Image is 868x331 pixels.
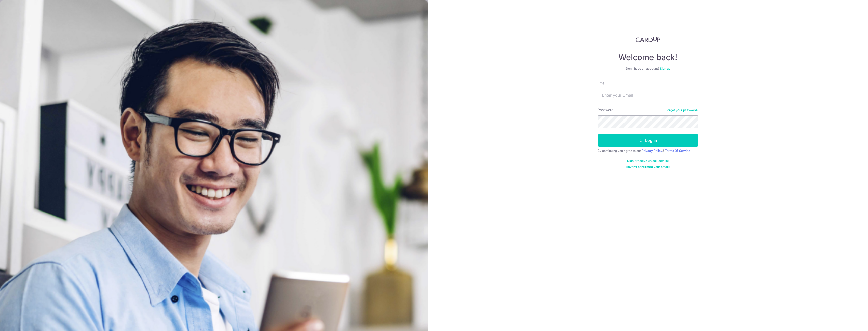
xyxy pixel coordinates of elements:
[642,149,662,153] a: Privacy Policy
[598,89,698,101] input: Enter your Email
[660,67,670,70] a: Sign up
[598,67,698,71] div: Don’t have an account?
[666,108,698,112] a: Forgot your password?
[598,52,698,63] h4: Welcome back!
[665,149,690,153] a: Terms Of Service
[598,149,698,153] div: By continuing you agree to our &
[598,107,614,112] label: Password
[626,165,670,169] a: Haven't confirmed your email?
[598,134,698,147] button: Log in
[598,81,606,86] label: Email
[627,159,669,163] a: Didn't receive unlock details?
[636,36,660,42] img: CardUp Logo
